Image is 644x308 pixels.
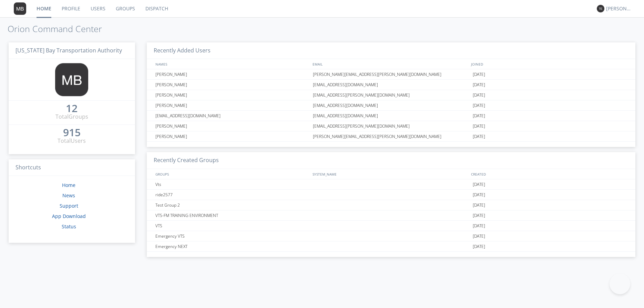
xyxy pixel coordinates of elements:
div: [PERSON_NAME] [154,80,311,90]
span: [DATE] [473,179,485,190]
a: [PERSON_NAME][EMAIL_ADDRESS][DOMAIN_NAME][DATE] [147,100,635,111]
div: [PERSON_NAME] [606,5,632,12]
a: [PERSON_NAME][PERSON_NAME][EMAIL_ADDRESS][PERSON_NAME][DOMAIN_NAME][DATE] [147,69,635,80]
span: [DATE] [473,69,485,80]
a: Vts[DATE] [147,179,635,190]
div: Test Group 2 [154,200,311,210]
span: [DATE] [473,200,485,210]
span: [DATE] [473,121,485,131]
div: [PERSON_NAME] [154,131,311,141]
a: Home [62,182,75,188]
span: [DATE] [473,241,485,252]
span: [DATE] [473,111,485,121]
span: [DATE] [473,210,485,221]
div: [EMAIL_ADDRESS][DOMAIN_NAME] [311,111,471,121]
div: [EMAIL_ADDRESS][DOMAIN_NAME] [311,80,471,90]
a: Emergency VTS[DATE] [147,231,635,241]
h3: Shortcuts [9,159,135,176]
div: [PERSON_NAME][EMAIL_ADDRESS][PERSON_NAME][DOMAIN_NAME] [311,69,471,79]
span: [DATE] [473,100,485,111]
span: [US_STATE] Bay Transportation Authority [16,47,122,54]
a: Emergency NEXT[DATE] [147,241,635,252]
span: [DATE] [473,231,485,241]
div: VTS [154,221,311,231]
a: App Download [52,213,86,219]
div: Total Users [58,137,86,145]
img: 373638.png [55,63,88,96]
div: Vts [154,179,311,189]
div: NAMES [154,59,309,69]
div: Total Groups [55,113,88,121]
div: 12 [66,105,78,112]
div: [PERSON_NAME] [154,69,311,79]
a: Test Group 2[DATE] [147,200,635,210]
div: SYSTEM_NAME [311,169,469,179]
div: Emergency VTS [154,231,311,241]
div: [PERSON_NAME] [154,100,311,110]
div: [EMAIL_ADDRESS][DOMAIN_NAME] [154,111,311,121]
a: [PERSON_NAME][EMAIL_ADDRESS][DOMAIN_NAME][DATE] [147,80,635,90]
a: [PERSON_NAME][EMAIL_ADDRESS][PERSON_NAME][DOMAIN_NAME][DATE] [147,90,635,100]
a: VTS-FM TRAINING ENVIRONMENT[DATE] [147,210,635,221]
div: [PERSON_NAME] [154,90,311,100]
div: [EMAIL_ADDRESS][DOMAIN_NAME] [311,100,471,110]
img: 373638.png [14,2,26,15]
a: [PERSON_NAME][EMAIL_ADDRESS][PERSON_NAME][DOMAIN_NAME][DATE] [147,121,635,131]
div: VTS-FM TRAINING ENVIRONMENT [154,210,311,220]
a: VTS[DATE] [147,221,635,231]
span: [DATE] [473,80,485,90]
div: [PERSON_NAME][EMAIL_ADDRESS][PERSON_NAME][DOMAIN_NAME] [311,131,471,141]
div: [PERSON_NAME] [154,121,311,131]
span: [DATE] [473,131,485,142]
div: EMAIL [311,59,469,69]
iframe: Toggle Customer Support [610,274,630,294]
span: [DATE] [473,90,485,100]
a: [PERSON_NAME][PERSON_NAME][EMAIL_ADDRESS][PERSON_NAME][DOMAIN_NAME][DATE] [147,131,635,142]
div: [EMAIL_ADDRESS][PERSON_NAME][DOMAIN_NAME] [311,90,471,100]
div: [EMAIL_ADDRESS][PERSON_NAME][DOMAIN_NAME] [311,121,471,131]
span: [DATE] [473,221,485,231]
div: JOINED [469,59,628,69]
a: Status [62,223,76,230]
a: 12 [66,105,78,113]
h3: Recently Added Users [147,42,635,59]
div: GROUPS [154,169,309,179]
a: ride2577[DATE] [147,190,635,200]
a: 915 [63,129,81,137]
a: News [62,192,75,199]
div: Emergency NEXT [154,241,311,251]
span: [DATE] [473,190,485,200]
div: ride2577 [154,190,311,200]
h3: Recently Created Groups [147,152,635,169]
img: 373638.png [597,5,604,12]
div: 915 [63,129,81,136]
div: CREATED [469,169,628,179]
a: [EMAIL_ADDRESS][DOMAIN_NAME][EMAIL_ADDRESS][DOMAIN_NAME][DATE] [147,111,635,121]
a: Support [60,202,78,209]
